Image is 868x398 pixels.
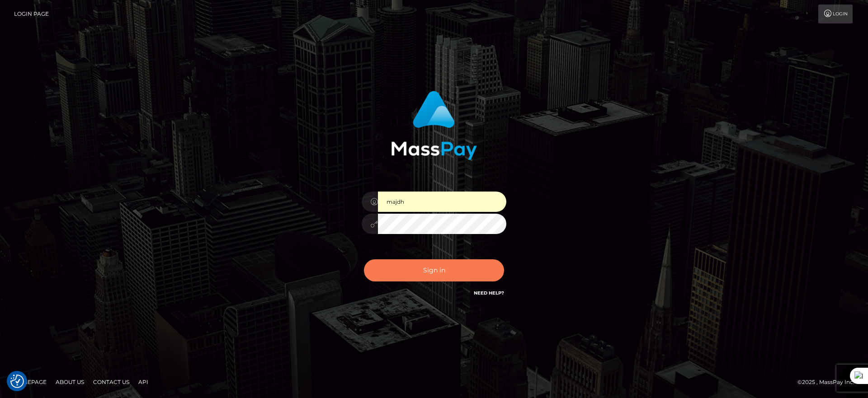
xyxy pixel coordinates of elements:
[474,290,504,296] a: Need Help?
[90,375,133,389] a: Contact Us
[10,375,50,389] a: Homepage
[14,5,49,23] a: Login Page
[797,377,861,387] div: © 2025 , MassPay Inc.
[52,375,88,389] a: About Us
[10,375,24,388] button: Consent Preferences
[391,91,477,160] img: MassPay Login
[364,259,504,281] button: Sign in
[135,375,152,389] a: API
[378,192,506,212] input: Username...
[10,375,24,388] img: Revisit consent button
[818,5,853,23] a: Login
